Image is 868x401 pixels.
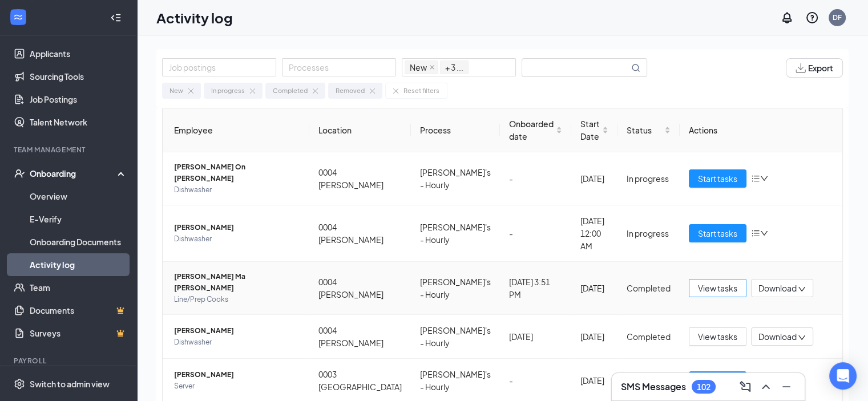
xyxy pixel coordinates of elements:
[736,378,754,396] button: ComposeMessage
[411,205,500,262] td: [PERSON_NAME]'s - Hourly
[14,168,25,179] svg: UserCheck
[30,42,127,65] a: Applicants
[30,65,127,88] a: Sourcing Tools
[833,13,842,22] div: DF
[405,60,438,74] span: New
[780,380,793,394] svg: Minimize
[174,222,300,233] span: [PERSON_NAME]
[509,227,562,240] div: -
[174,184,300,196] span: Dishwasher
[580,118,600,143] span: Start Date
[30,185,127,208] a: Overview
[509,118,554,143] span: Onboarded date
[309,152,411,205] td: 0004 [PERSON_NAME]
[760,229,768,237] span: down
[174,380,300,392] span: Server
[169,86,183,96] div: New
[211,86,245,96] div: In progress
[445,61,463,74] span: + 3 ...
[760,175,768,183] span: down
[30,208,127,230] a: E-Verify
[14,378,25,390] svg: Settings
[273,86,308,96] div: Completed
[571,108,617,152] th: Start Date
[698,172,737,185] span: Start tasks
[30,299,127,322] a: DocumentsCrown
[336,86,365,96] div: Removed
[627,282,671,294] div: Completed
[829,362,857,390] div: Open Intercom Messenger
[440,60,469,74] span: + 3 ...
[429,64,435,70] span: close
[30,168,118,179] div: Onboarding
[309,262,411,315] td: 0004 [PERSON_NAME]
[30,276,127,299] a: Team
[698,330,737,343] span: View tasks
[580,172,608,185] div: [DATE]
[631,63,640,72] svg: MagnifyingGlass
[174,271,300,294] span: [PERSON_NAME] Ma [PERSON_NAME]
[689,279,746,297] button: View tasks
[689,169,746,188] button: Start tasks
[156,8,233,27] h1: Activity log
[780,11,794,25] svg: Notifications
[110,12,122,23] svg: Collapse
[758,282,797,294] span: Download
[757,378,775,396] button: ChevronUp
[689,371,746,390] button: Start tasks
[309,205,411,262] td: 0004 [PERSON_NAME]
[759,380,773,394] svg: ChevronUp
[174,337,300,348] span: Dishwasher
[411,262,500,315] td: [PERSON_NAME]'s - Hourly
[798,334,806,342] span: down
[698,227,737,240] span: Start tasks
[30,378,110,390] div: Switch to admin view
[174,369,300,380] span: [PERSON_NAME]
[509,330,562,343] div: [DATE]
[580,214,608,252] div: [DATE] 12:00 AM
[627,227,671,240] div: In progress
[627,330,671,343] div: Completed
[30,253,127,276] a: Activity log
[697,382,710,392] div: 102
[617,108,680,152] th: Status
[751,174,760,183] span: bars
[738,380,752,394] svg: ComposeMessage
[680,108,842,152] th: Actions
[627,124,662,136] span: Status
[30,322,127,345] a: SurveysCrown
[580,282,608,294] div: [DATE]
[689,224,746,242] button: Start tasks
[411,152,500,205] td: [PERSON_NAME]'s - Hourly
[174,294,300,305] span: Line/Prep Cooks
[627,172,671,185] div: In progress
[786,58,843,78] button: Export
[174,325,300,337] span: [PERSON_NAME]
[309,108,411,152] th: Location
[808,64,833,72] span: Export
[411,108,500,152] th: Process
[698,282,737,294] span: View tasks
[30,88,127,111] a: Job Postings
[509,276,562,301] div: [DATE] 3:51 PM
[580,330,608,343] div: [DATE]
[580,374,608,387] div: [DATE]
[689,327,746,346] button: View tasks
[509,374,562,387] div: -
[751,229,760,238] span: bars
[309,315,411,359] td: 0004 [PERSON_NAME]
[163,108,309,152] th: Employee
[621,380,686,393] h3: SMS Messages
[14,145,125,155] div: Team Management
[777,378,796,396] button: Minimize
[174,161,300,184] span: [PERSON_NAME] On [PERSON_NAME]
[13,11,24,23] svg: WorkstreamLogo
[14,356,125,366] div: Payroll
[798,285,806,293] span: down
[411,315,500,359] td: [PERSON_NAME]'s - Hourly
[758,331,797,343] span: Download
[509,172,562,185] div: -
[805,11,819,25] svg: QuestionInfo
[410,61,427,74] span: New
[403,86,439,96] div: Reset filters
